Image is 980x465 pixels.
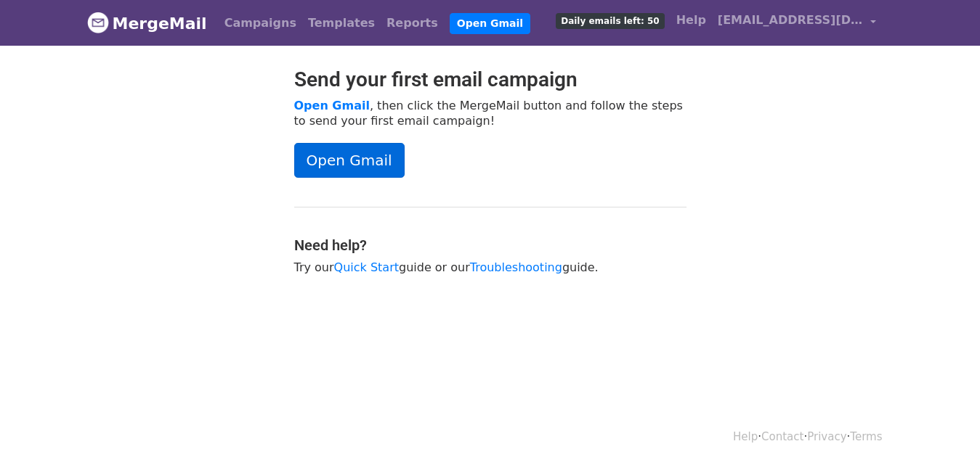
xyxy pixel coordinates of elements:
a: [EMAIL_ADDRESS][DOMAIN_NAME] [712,6,882,40]
a: Help [733,430,758,443]
a: Troubleshooting [470,260,562,274]
h4: Need help? [294,236,687,254]
a: Quick Start [334,260,399,274]
a: MergeMail [87,8,207,38]
a: Daily emails left: 50 [550,6,670,35]
span: Daily emails left: 50 [556,13,664,29]
a: Contact [761,430,803,443]
a: Open Gmail [294,143,405,178]
a: Campaigns [219,9,302,38]
span: [EMAIL_ADDRESS][DOMAIN_NAME] [718,12,863,29]
a: Privacy [807,430,846,443]
a: Open Gmail [294,99,370,112]
a: Reports [381,9,444,38]
h2: Send your first email campaign [294,67,687,92]
p: Try our guide or our guide. [294,260,687,275]
p: , then click the MergeMail button and follow the steps to send your first email campaign! [294,98,687,128]
a: Templates [302,9,381,38]
a: Help [671,6,712,35]
img: MergeMail logo [87,12,109,33]
a: Open Gmail [450,13,530,34]
a: Terms [850,430,882,443]
iframe: Chat Widget [907,395,980,465]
